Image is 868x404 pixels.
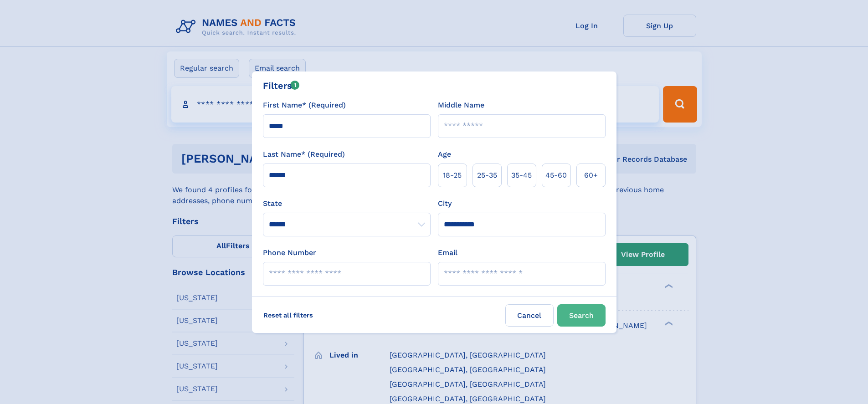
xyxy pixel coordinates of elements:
span: 45‑60 [545,170,567,181]
label: Age [438,149,451,160]
span: 35‑45 [511,170,532,181]
button: Search [557,304,606,327]
label: Email [438,247,457,258]
label: Middle Name [438,100,484,111]
label: Last Name* (Required) [263,149,345,160]
span: 18‑25 [443,170,462,181]
label: Cancel [505,304,554,327]
label: State [263,198,431,209]
label: Phone Number [263,247,316,258]
div: Filters [263,79,300,92]
label: Reset all filters [257,304,319,326]
span: 60+ [584,170,598,181]
label: City [438,198,452,209]
span: 25‑35 [477,170,497,181]
label: First Name* (Required) [263,100,346,111]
